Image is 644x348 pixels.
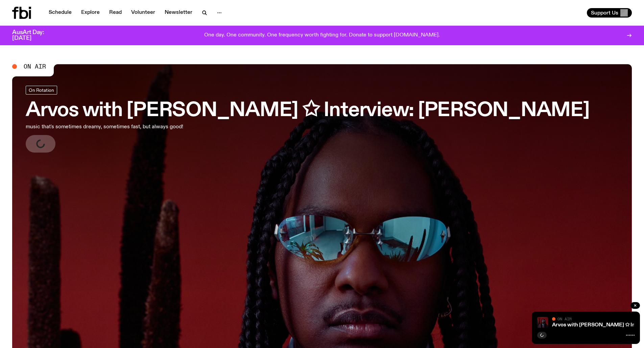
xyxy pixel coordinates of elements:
h3: Arvos with [PERSON_NAME] ✩ Interview: [PERSON_NAME] [26,101,590,120]
span: On Air [557,317,572,321]
span: On Air [24,63,46,70]
p: One day. One community. One frequency worth fighting for. Donate to support [DOMAIN_NAME]. [204,32,440,38]
a: Newsletter [161,8,196,18]
img: Man Standing in front of red back drop with sunglasses on [537,317,548,328]
h3: AusArt Day: [DATE] [12,30,55,41]
a: Explore [77,8,104,18]
button: Support Us [587,8,632,18]
span: On Rotation [29,87,54,92]
span: Support Us [591,10,618,16]
a: Read [105,8,126,18]
a: On Rotation [26,86,57,95]
p: music that's sometimes dreamy, sometimes fast, but always good! [26,123,199,131]
a: Volunteer [127,8,159,18]
a: Schedule [45,8,76,18]
a: Arvos with [PERSON_NAME] ✩ Interview: [PERSON_NAME]music that's sometimes dreamy, sometimes fast,... [26,86,590,153]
